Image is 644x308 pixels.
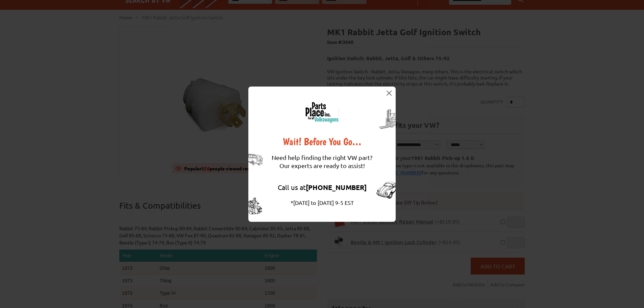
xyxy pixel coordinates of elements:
div: Need help finding the right VW part? Our experts are ready to assist! [272,147,372,176]
div: Wait! Before You Go… [272,137,372,147]
img: logo [305,102,339,123]
strong: [PHONE_NUMBER] [306,183,367,192]
img: close [387,91,392,96]
a: Call us at[PHONE_NUMBER] [278,183,367,191]
div: *[DATE] to [DATE] 9-5 EST [272,198,372,207]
